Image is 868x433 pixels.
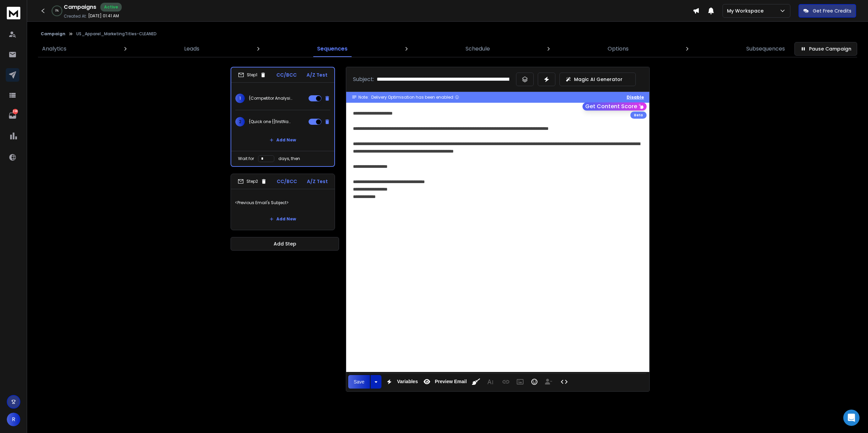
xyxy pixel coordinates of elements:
[235,94,245,103] span: 1
[238,178,267,184] div: Step 2
[630,112,647,119] div: Beta
[100,3,122,12] div: Active
[348,375,370,389] button: Save
[13,109,18,114] p: 390
[727,7,766,14] p: My Workspace
[184,45,199,53] p: Leads
[371,95,459,100] div: Delivery Optimisation has been enabled
[231,237,339,251] button: Add Step
[742,41,789,57] a: Subsequences
[238,72,266,78] div: Step 1
[307,72,328,78] p: A/Z Test
[42,45,66,53] p: Analytics
[499,375,512,389] button: Insert Link (⌘K)
[358,95,369,100] span: Note:
[470,375,482,389] button: Clean HTML
[264,212,301,226] button: Add New
[558,375,571,389] button: Code View
[264,133,301,147] button: Add New
[433,379,468,385] span: Preview Email
[798,4,856,18] button: Get Free Credits
[7,7,20,19] img: logo
[484,375,497,389] button: More Text
[353,75,374,83] p: Subject:
[180,41,203,57] a: Leads
[276,72,297,78] p: CC/BCC
[235,193,331,212] p: <Previous Email's Subject>
[843,410,860,426] div: Open Intercom Messenger
[627,95,644,100] button: Disable
[604,41,633,57] a: Options
[559,73,636,86] button: Magic AI Generator
[461,41,494,57] a: Schedule
[278,156,300,161] p: days, then
[307,178,328,185] p: A/Z Test
[38,41,71,57] a: Analytics
[64,14,87,19] p: Created At:
[7,413,20,426] button: R
[235,117,245,126] span: 2
[466,45,490,53] p: Schedule
[383,375,419,389] button: Variables
[574,76,623,83] p: Magic AI Generator
[41,31,65,37] button: Campaign
[420,375,468,389] button: Preview Email
[746,45,785,53] p: Subsequences
[583,102,647,111] button: Get Content Score
[317,45,348,53] p: Sequences
[813,7,851,14] p: Get Free Credits
[313,41,352,57] a: Sequences
[76,31,157,37] p: US_Apparel_MarketingTitles-CLEANED
[608,45,629,53] p: Options
[528,375,541,389] button: Emoticons
[55,9,59,13] p: 0 %
[64,3,96,11] h1: Campaigns
[514,375,527,389] button: Insert Image (⌘P)
[231,174,335,230] li: Step2CC/BCCA/Z Test<Previous Email's Subject>Add New
[231,67,335,167] li: Step1CC/BCCA/Z Test1{Competitor Analysis {{firstName}}|Quick one {{firstName}}|Question for {{fir...
[396,379,419,385] span: Variables
[6,109,19,122] a: 390
[249,119,292,124] p: {Quick one {{firstName}}|Question for {{firstName}}}
[277,178,297,185] p: CC/BCC
[794,42,857,56] button: Pause Campaign
[238,156,254,161] p: Wait for
[249,96,292,101] p: {Competitor Analysis {{firstName}}|Quick one {{firstName}}|Question for {{firstName}}}
[88,13,119,19] p: [DATE] 01:41 AM
[542,375,555,389] button: Insert Unsubscribe Link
